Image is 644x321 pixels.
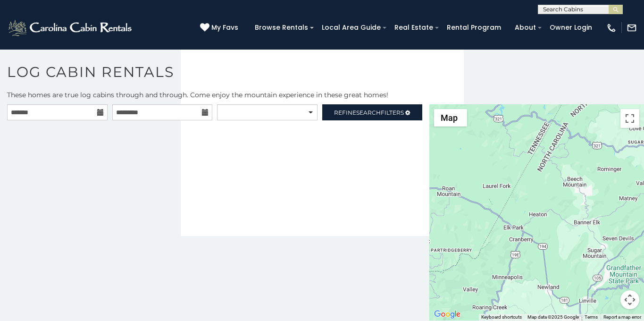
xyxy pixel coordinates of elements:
[603,314,641,320] a: Report a map error
[390,20,438,35] a: Real Estate
[442,20,506,35] a: Rental Program
[432,308,463,321] img: Google
[441,113,458,123] span: Map
[317,20,385,35] a: Local Area Guide
[434,109,467,127] button: Change map style
[620,290,639,309] button: Map camera controls
[322,104,423,120] a: RefineSearchFilters
[585,314,598,320] a: Terms (opens in new tab)
[527,314,579,320] span: Map data ©2025 Google
[606,23,617,33] img: phone-regular-white.png
[211,23,238,33] span: My Favs
[7,18,134,37] img: White-1-2.png
[510,20,541,35] a: About
[356,109,381,116] span: Search
[334,109,404,116] span: Refine Filters
[481,314,522,321] button: Keyboard shortcuts
[545,20,597,35] a: Owner Login
[627,23,637,33] img: mail-regular-white.png
[620,109,639,128] button: Toggle fullscreen view
[200,23,241,33] a: My Favs
[250,20,313,35] a: Browse Rentals
[432,308,463,321] a: Open this area in Google Maps (opens a new window)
